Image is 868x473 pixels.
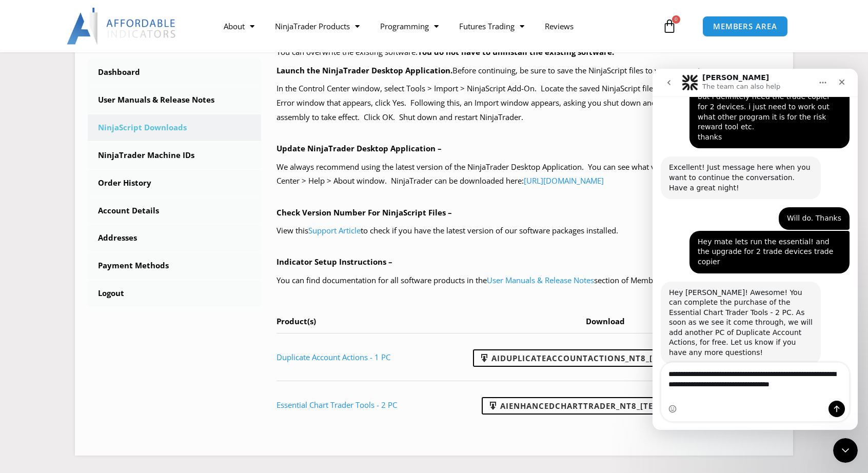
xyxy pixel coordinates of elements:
a: Order History [88,170,261,196]
a: NinjaTrader Machine IDs [88,142,261,169]
iframe: Intercom live chat [653,69,858,430]
a: Addresses [88,225,261,251]
div: Matthew says… [8,139,197,162]
b: Launch the NinjaTrader Desktop Application. [277,65,452,75]
a: Futures Trading [449,14,535,38]
a: MEMBERS AREA [702,16,788,37]
a: NinjaScript Downloads [88,114,261,141]
span: MEMBERS AREA [713,23,777,30]
b: Update NinjaTrader Desktop Application – [277,143,442,153]
a: [URL][DOMAIN_NAME] [524,175,604,186]
p: In the Control Center window, select Tools > Import > NinjaScript Add-On. Locate the saved NinjaS... [277,82,781,125]
div: Excellent! Just message here when you want to continue the conversation. Have a great night! [8,88,168,130]
p: You can find documentation for all software products in the section of Members Area. [277,273,781,288]
b: Check Version Number For NinjaScript Files – [277,207,452,218]
a: Account Details [88,198,261,224]
div: Will do. Thanks [126,139,197,161]
textarea: Message… [9,294,197,322]
a: Dashboard [88,59,261,86]
button: Emoji picker [16,336,24,344]
button: Send a message… [176,332,192,348]
a: 0 [647,11,692,41]
nav: Menu [213,14,660,38]
a: Logout [88,280,261,307]
a: User Manuals & Release Notes [88,87,261,113]
a: User Manuals & Release Notes [487,275,594,285]
img: LogoAI | Affordable Indicators – NinjaTrader [67,8,177,45]
div: Hey [PERSON_NAME]! Awesome! You can complete the purchase of the Essential Chart Trader Tools - 2... [16,219,160,289]
a: NinjaTrader Products [265,14,370,38]
a: Support Article [308,225,361,235]
a: Programming [370,14,449,38]
a: Duplicate Account Actions - 1 PC [277,352,390,362]
a: Essential Chart Trader Tools - 2 PC [277,400,397,410]
div: Hey mate lets run the essential! and the upgrade for 2 trade devices trade copier [37,162,197,205]
div: Excellent! Just message here when you want to continue the conversation. Have a great night! [16,94,160,124]
div: Hey [PERSON_NAME]! Awesome! You can complete the purchase of the Essential Chart Trader Tools - 2... [8,213,168,295]
a: About [213,14,265,38]
iframe: Intercom live chat [833,438,858,463]
span: 0 [672,15,680,24]
a: Payment Methods [88,252,261,279]
div: Matthew says… [8,162,197,213]
nav: Account pages [88,59,261,307]
span: Product(s) [277,316,316,326]
a: Reviews [535,14,584,38]
p: Before continuing, be sure to save the NinjaScript files to your computer. [277,64,781,78]
p: We always recommend using the latest version of the NinjaTrader Desktop Application. You can see ... [277,160,781,189]
div: Hey mate lets run the essential! and the upgrade for 2 trade devices trade copier [45,168,189,199]
p: View this to check if you have the latest version of our software packages installed. [277,224,781,238]
b: Indicator Setup Instructions – [277,257,392,267]
p: You can overwrite the existing software. [277,45,781,60]
a: AIEnhancedChartTrader_NT8_[TECHNICAL_ID].zip [482,397,728,415]
div: Joel says… [8,88,197,139]
div: Will do. Thanks [134,145,189,155]
a: AIDuplicateAccountActions_NT8_[TECHNICAL_ID].zip [473,349,738,367]
div: Joel says… [8,213,197,304]
span: Download [586,316,625,326]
